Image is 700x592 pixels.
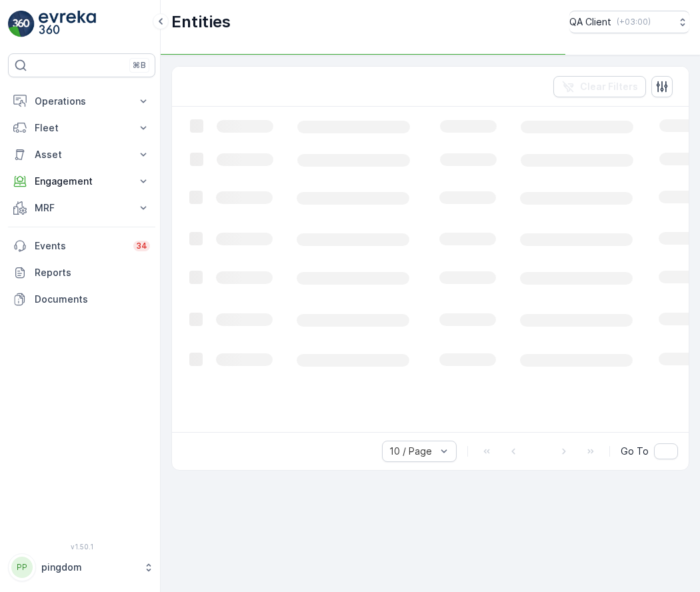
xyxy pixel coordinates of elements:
[35,95,129,108] p: Operations
[8,141,155,168] button: Asset
[8,543,155,551] span: v 1.50.1
[617,17,651,27] p: ( +03:00 )
[35,293,150,306] p: Documents
[8,233,155,259] a: Events34
[35,239,125,253] p: Events
[8,195,155,221] button: MRF
[580,80,638,93] p: Clear Filters
[8,553,155,581] button: PPpingdom
[553,76,646,97] button: Clear Filters
[8,168,155,195] button: Engagement
[35,266,150,279] p: Reports
[569,15,611,29] p: QA Client
[569,11,689,33] button: QA Client(+03:00)
[8,286,155,313] a: Documents
[621,445,649,458] span: Go To
[133,60,146,71] p: ⌘B
[8,11,35,37] img: logo
[39,11,96,37] img: logo_light-DOdMpM7g.png
[8,115,155,141] button: Fleet
[136,241,147,251] p: 34
[11,557,33,578] div: PP
[35,175,129,188] p: Engagement
[8,88,155,115] button: Operations
[171,11,231,33] p: Entities
[41,561,137,574] p: pingdom
[35,201,129,215] p: MRF
[35,148,129,161] p: Asset
[8,259,155,286] a: Reports
[35,121,129,135] p: Fleet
